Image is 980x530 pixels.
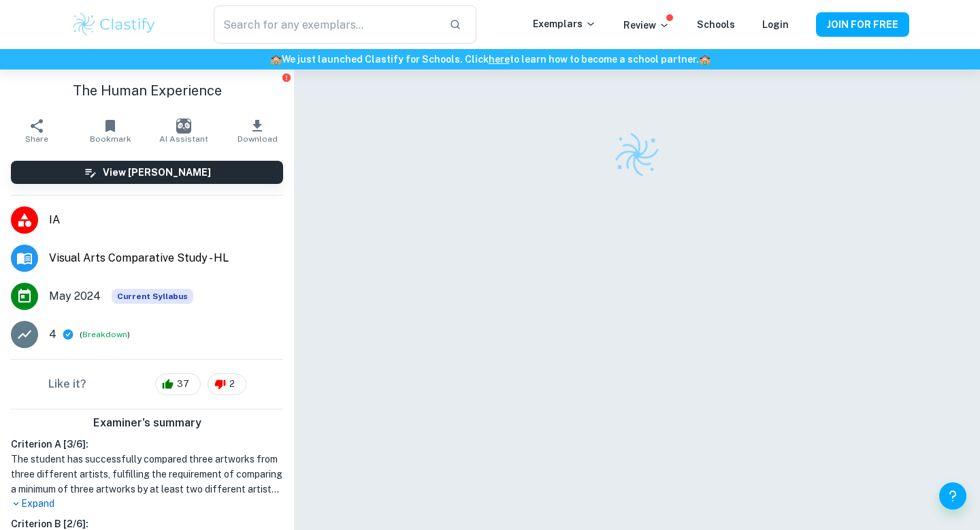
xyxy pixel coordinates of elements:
p: Exemplars [533,16,596,31]
img: AI Assistant [176,119,191,134]
div: This exemplar is based on the current syllabus. Feel free to refer to it for inspiration/ideas wh... [112,289,193,304]
button: Breakdown [82,328,127,341]
button: Help and Feedback [939,482,966,510]
span: 2 [222,377,242,391]
img: Clastify logo [612,130,661,179]
h1: The Human Experience [11,80,283,101]
span: IA [49,212,283,228]
span: Download [238,134,278,144]
p: Review [623,18,670,33]
button: AI Assistant [147,112,220,150]
h6: We just launched Clastify for Schools. Click to learn how to become a school partner. [3,52,977,67]
a: Schools [697,19,735,30]
h1: The student has successfully compared three artworks from three different artists, fulfilling the... [11,452,283,497]
div: 2 [208,373,246,395]
span: AI Assistant [159,134,208,144]
span: Bookmark [90,134,131,144]
span: 🏫 [699,54,710,65]
a: here [489,54,510,65]
h6: Like it? [48,376,86,392]
h6: Examiner's summary [5,415,289,431]
span: Share [25,134,48,144]
h6: Criterion A [ 3 / 6 ]: [11,437,283,452]
p: 4 [49,326,56,343]
button: View [PERSON_NAME] [11,161,283,184]
span: ( ) [80,328,130,341]
button: JOIN FOR FREE [816,12,909,37]
input: Search for any exemplars... [214,5,438,44]
img: Clastify logo [71,11,157,38]
button: Report issue [281,72,291,82]
span: May 2024 [49,288,101,305]
span: Visual Arts Comparative Study - HL [49,250,283,266]
span: Current Syllabus [112,289,193,304]
span: 37 [169,377,197,391]
button: Download [220,112,294,150]
span: 🏫 [270,54,282,65]
button: Bookmark [73,112,147,150]
div: 37 [155,373,201,395]
p: Expand [11,497,283,511]
h6: View [PERSON_NAME] [103,165,211,180]
a: Login [762,19,789,30]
